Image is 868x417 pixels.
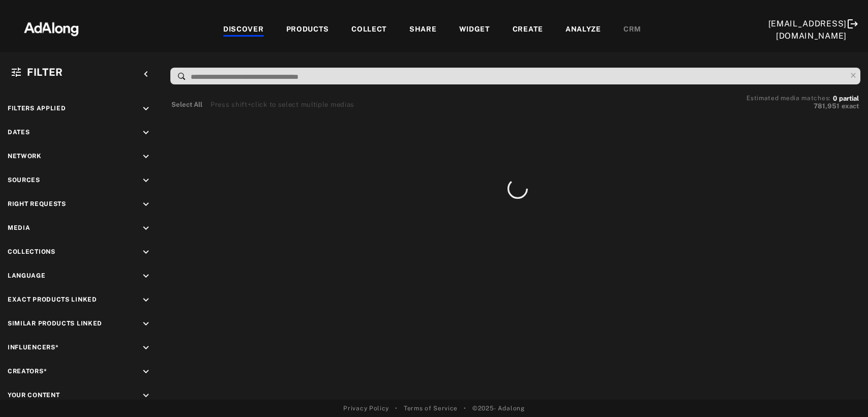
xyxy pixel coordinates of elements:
[27,66,63,78] span: Filter
[8,224,31,231] span: Media
[565,24,601,36] div: ANALYZE
[8,200,66,207] span: Right Requests
[7,13,96,43] img: 63233d7d88ed69de3c212112c67096b6.png
[223,24,264,36] div: DISCOVER
[8,105,66,112] span: Filters applied
[140,223,152,234] i: keyboard_arrow_down
[140,247,152,258] i: keyboard_arrow_down
[140,390,152,401] i: keyboard_arrow_down
[286,24,330,36] div: PRODUCTS
[140,342,152,353] i: keyboard_arrow_down
[746,95,831,102] span: Estimated media matches:
[140,318,152,330] i: keyboard_arrow_down
[623,24,641,36] div: CRM
[140,151,152,162] i: keyboard_arrow_down
[140,127,152,138] i: keyboard_arrow_down
[140,271,152,282] i: keyboard_arrow_down
[140,294,152,306] i: keyboard_arrow_down
[8,129,30,136] span: Dates
[404,404,458,413] a: Terms of Service
[171,100,202,110] button: Select All
[140,199,152,210] i: keyboard_arrow_down
[472,404,525,413] span: © 2025 - Adalong
[513,24,543,36] div: CREATE
[8,153,42,160] span: Network
[343,404,389,413] a: Privacy Policy
[211,100,354,110] div: Press shift+click to select multiple medias
[395,404,398,413] span: •
[746,101,859,111] button: 781,951exact
[8,248,55,255] span: Collections
[833,96,859,101] button: 0partial
[140,103,152,114] i: keyboard_arrow_down
[814,102,840,110] span: 781,951
[8,176,40,184] span: Sources
[833,95,837,102] span: 0
[8,272,46,279] span: Language
[351,24,387,36] div: COLLECT
[8,392,59,399] span: Your Content
[409,24,437,36] div: SHARE
[459,24,490,36] div: WIDGET
[8,368,47,375] span: Creators*
[140,69,152,80] i: keyboard_arrow_left
[464,404,466,413] span: •
[768,18,847,42] div: [EMAIL_ADDRESS][DOMAIN_NAME]
[140,175,152,186] i: keyboard_arrow_down
[140,366,152,377] i: keyboard_arrow_down
[8,320,102,327] span: Similar Products Linked
[8,296,97,303] span: Exact Products Linked
[8,344,58,351] span: Influencers*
